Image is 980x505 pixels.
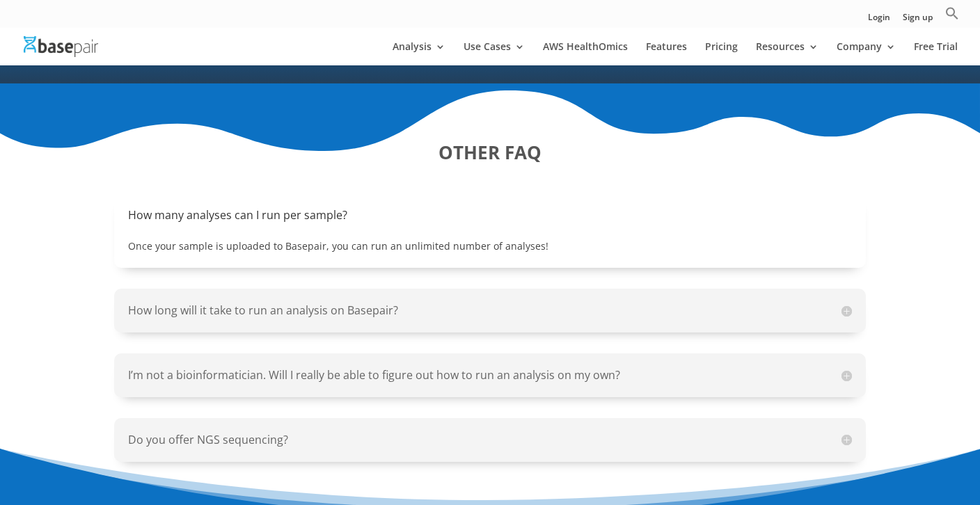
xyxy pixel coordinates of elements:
a: AWS HealthOmics [543,42,628,65]
h5: How many analyses can I run per sample? [128,207,852,223]
h5: Do you offer NGS sequencing? [128,432,852,448]
h5: How long will it take to run an analysis on Basepair? [128,303,852,319]
a: Pricing [705,42,738,65]
a: Sign up [903,13,933,28]
a: Free Trial [914,42,958,65]
a: Features [646,42,687,65]
strong: OTHER FAQ [438,140,542,165]
a: Search Icon Link [945,6,959,28]
a: Resources [756,42,819,65]
span: Once your sample is uploaded to Basepair, you can run an unlimited number of analyses! [128,239,548,252]
a: Login [868,13,890,28]
h5: I’m not a bioinformatician. Will I really be able to figure out how to run an analysis on my own? [128,367,852,383]
svg: Search [945,6,959,20]
img: Basepair [24,36,98,56]
iframe: Drift Widget Chat Controller [910,435,963,488]
a: Company [837,42,896,65]
a: Analysis [393,42,445,65]
a: Use Cases [464,42,525,65]
iframe: Drift Widget Chat Window [693,201,972,444]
